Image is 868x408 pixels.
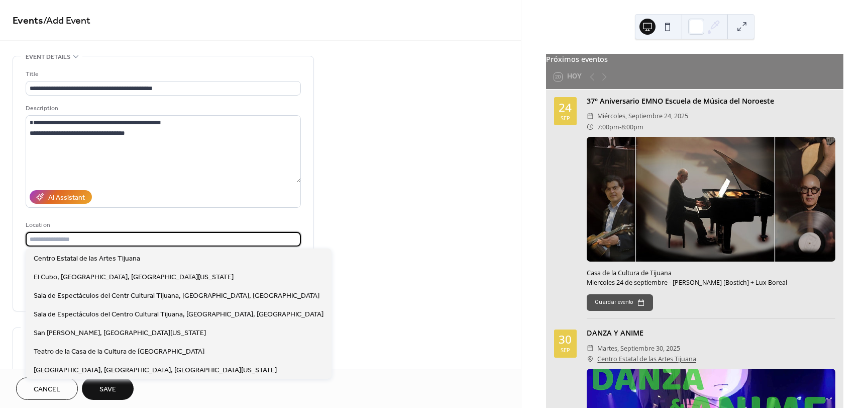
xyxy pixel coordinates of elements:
[546,54,843,65] div: Próximos eventos
[587,111,594,121] div: ​
[99,384,116,395] span: Save
[587,328,835,339] div: DANZA Y ANIME
[13,11,43,31] a: Events
[26,103,299,114] div: Description
[34,309,323,320] span: Sala de Espectáculos del Centro Cultural Tijuana, [GEOGRAPHIC_DATA], [GEOGRAPHIC_DATA]
[559,334,572,346] div: 30
[587,269,835,288] div: Casa de la Cultura de Tijuana Miercoles 24 de septiembre - [PERSON_NAME] [Bostich] + Lux Boreal
[559,102,572,114] div: 24
[82,377,134,400] button: Save
[587,343,594,354] div: ​
[621,122,643,132] span: 8:00pm
[619,122,621,132] span: -
[34,254,140,264] span: Centro Estatal de las Artes Tijuana
[34,365,277,376] span: [GEOGRAPHIC_DATA], [GEOGRAPHIC_DATA], [GEOGRAPHIC_DATA][US_STATE]
[16,377,78,400] button: Cancel
[26,69,299,79] div: Title
[43,11,90,31] span: / Add Event
[597,343,680,354] span: martes, septiembre 30, 2025
[597,354,696,364] a: Centro Estatal de las Artes Tijuana
[597,111,688,121] span: miércoles, septiembre 24, 2025
[587,294,653,310] button: Guardar evento
[34,384,60,395] span: Cancel
[561,115,570,121] div: sep
[48,193,85,203] div: AI Assistant
[597,122,619,132] span: 7:00pm
[34,291,319,301] span: Sala de Espectáculos del Centr Cultural Tijuana, [GEOGRAPHIC_DATA], [GEOGRAPHIC_DATA]
[26,220,299,230] div: Location
[26,52,70,62] span: Event details
[587,122,594,132] div: ​
[561,347,570,353] div: sep
[587,354,594,364] div: ​
[30,190,92,204] button: AI Assistant
[34,328,206,339] span: San [PERSON_NAME], [GEOGRAPHIC_DATA][US_STATE]
[34,347,204,357] span: Teatro de la Casa de la Cultura de [GEOGRAPHIC_DATA]
[587,96,835,107] div: 37° Aniversario EMNO Escuela de Música del Noroeste
[34,272,234,283] span: El Cubo, [GEOGRAPHIC_DATA], [GEOGRAPHIC_DATA][US_STATE]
